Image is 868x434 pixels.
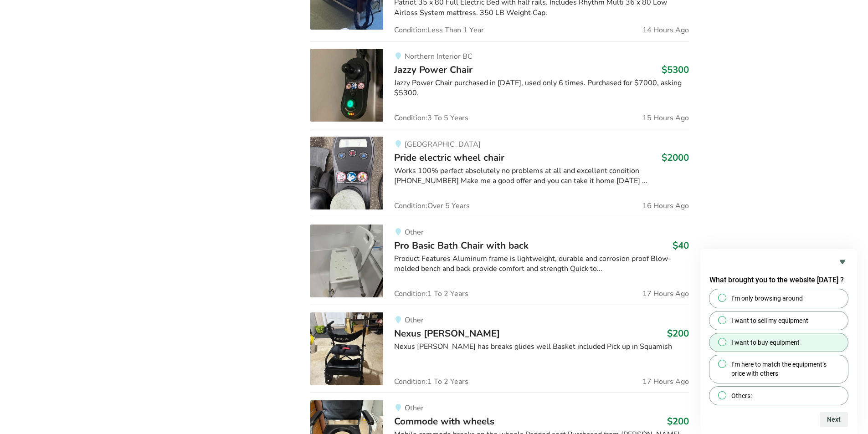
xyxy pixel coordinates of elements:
[394,63,473,76] span: Jazzy Power Chair
[394,378,468,385] span: Condition: 1 To 2 Years
[394,166,689,187] div: Works 100% perfect absolutely no problems at all and excellent condition [PHONE_NUMBER] Make me a...
[310,137,383,209] img: mobility-pride electric wheel chair
[837,256,848,267] button: Hide survey
[662,152,689,163] h3: $2000
[394,151,504,164] span: Pride electric wheel chair
[310,312,383,385] img: mobility-nexus walker
[394,327,500,340] span: Nexus [PERSON_NAME]
[405,227,424,237] span: Other
[709,256,848,427] div: What brought you to the website today ?
[820,412,848,427] button: Next question
[673,240,689,251] h3: $40
[394,78,689,99] div: Jazzy Power Chair purchased in [DATE], used only 6 times. Purchased for $7000, asking $5300.
[394,254,689,275] div: Product Features Aluminum frame is lightweight, durable and corrosion proof Blow-molded bench and...
[394,114,468,122] span: Condition: 3 To 5 Years
[405,139,481,149] span: [GEOGRAPHIC_DATA]
[642,290,689,297] span: 17 Hours Ago
[731,316,808,325] span: I want to sell my equipment
[709,289,848,405] div: What brought you to the website today ?
[667,415,689,427] h3: $200
[731,360,841,378] span: I’m here to match the equipment’s price with others
[642,26,689,34] span: 14 Hours Ago
[667,327,689,339] h3: $200
[731,294,803,303] span: I’m only browsing around
[642,202,689,209] span: 16 Hours Ago
[310,217,689,305] a: bathroom safety-pro basic bath chair with back OtherPro Basic Bath Chair with back$40Product Feat...
[642,114,689,122] span: 15 Hours Ago
[731,338,800,347] span: I want to buy equipment
[731,391,752,400] span: Others:
[394,26,484,34] span: Condition: Less Than 1 Year
[310,41,689,129] a: mobility-jazzy power chair Northern Interior BCJazzy Power Chair$5300Jazzy Power Chair purchased ...
[310,225,383,297] img: bathroom safety-pro basic bath chair with back
[310,305,689,393] a: mobility-nexus walker OtherNexus [PERSON_NAME]$200Nexus [PERSON_NAME] has breaks glides well Bask...
[394,415,494,428] span: Commode with wheels
[662,64,689,76] h3: $5300
[405,403,424,413] span: Other
[709,275,848,286] h2: What brought you to the website today ?
[310,49,383,122] img: mobility-jazzy power chair
[405,51,473,61] span: Northern Interior BC
[394,342,689,352] div: Nexus [PERSON_NAME] has breaks glides well Basket included Pick up in Squamish
[394,239,529,252] span: Pro Basic Bath Chair with back
[405,315,424,325] span: Other
[394,290,468,297] span: Condition: 1 To 2 Years
[394,202,470,209] span: Condition: Over 5 Years
[642,378,689,385] span: 17 Hours Ago
[310,129,689,217] a: mobility-pride electric wheel chair [GEOGRAPHIC_DATA]Pride electric wheel chair$2000Works 100% pe...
